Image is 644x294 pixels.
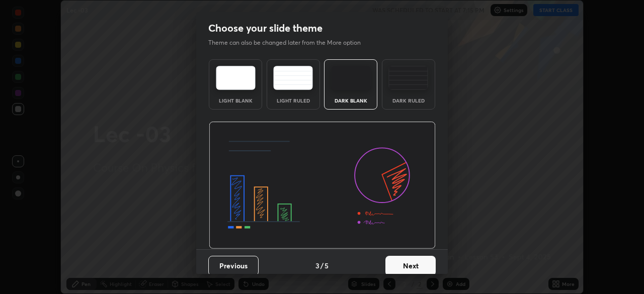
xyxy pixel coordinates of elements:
h2: Choose your slide theme [208,22,323,35]
p: Theme can also be changed later from the More option [208,38,371,47]
img: lightTheme.e5ed3b09.svg [216,66,256,90]
div: Light Ruled [273,98,313,103]
img: darkTheme.f0cc69e5.svg [331,66,371,90]
div: Dark Blank [331,98,371,103]
button: Next [385,256,436,276]
img: darkThemeBanner.d06ce4a2.svg [209,122,436,249]
img: darkRuledTheme.de295e13.svg [388,66,428,90]
div: Light Blank [215,98,256,103]
h4: 5 [325,260,329,271]
h4: 3 [315,260,319,271]
img: lightRuledTheme.5fabf969.svg [273,66,313,90]
h4: / [320,260,324,271]
div: Dark Ruled [388,98,429,103]
button: Previous [208,256,259,276]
